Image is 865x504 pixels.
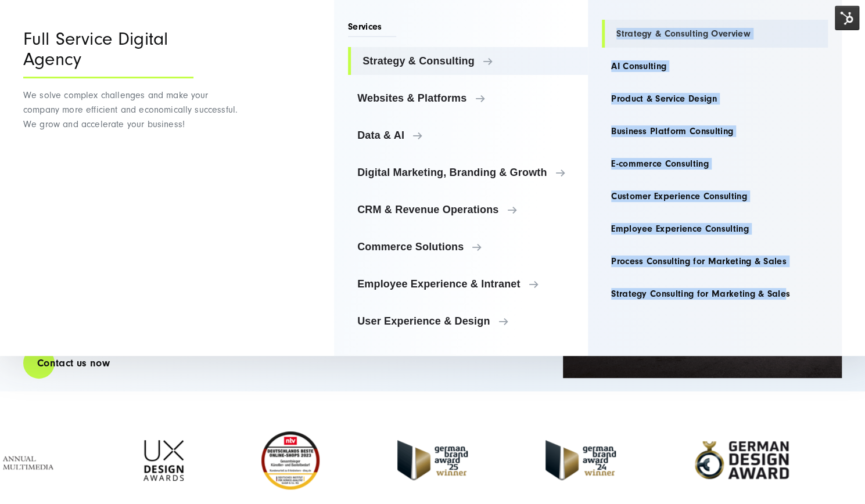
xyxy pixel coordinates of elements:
a: Business Platform Consulting [602,117,828,145]
a: Customer Experience Consulting [602,182,828,210]
span: Commerce Solutions [357,241,579,253]
span: Employee Experience & Intranet [357,278,579,290]
a: User Experience & Design [348,307,588,335]
a: Process Consulting for Marketing & Sales [602,247,828,275]
img: HubSpot Tools Menu Toggle [835,6,859,30]
span: Data & AI [357,129,579,141]
a: Websites & Platforms [348,84,588,112]
a: Strategy Consulting for Marketing & Sales [602,280,828,308]
img: Deutschlands beste Online Shops 2023 - boesner - Kunde - SUNZINET [261,431,320,489]
a: Strategy & Consulting Overview [602,20,828,48]
a: Digital Marketing, Branding & Growth [348,159,588,186]
img: German Brand Award winner 2025 - Full Service Digital Agentur SUNZINET [397,440,468,480]
img: UX-Design-Awards - fullservice digital agentur SUNZINET [143,440,184,481]
span: User Experience & Design [357,315,579,327]
img: German-Brand-Award - fullservice digital agentur SUNZINET [545,440,616,480]
a: Product & Service Design [602,85,828,113]
a: CRM & Revenue Operations [348,196,588,224]
a: Data & AI [348,121,588,149]
img: German-Design-Award - fullservice digital agentur SUNZINET [694,440,789,480]
a: Strategy & Consulting [348,47,588,75]
a: Contact us now [23,347,124,380]
a: Employee Experience & Intranet [348,270,588,298]
a: AI Consulting [602,52,828,80]
div: Full Service Digital Agency [23,29,193,78]
a: Commerce Solutions [348,233,588,261]
a: Employee Experience Consulting [602,215,828,243]
span: Digital Marketing, Branding & Growth [357,167,579,178]
span: CRM & Revenue Operations [357,204,579,215]
span: Websites & Platforms [357,92,579,104]
a: E-commerce Consulting [602,150,828,178]
p: We solve complex challenges and make your company more efficient and economically successful. We ... [23,88,241,132]
span: Services [348,20,396,37]
span: Strategy & Consulting [362,55,579,67]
